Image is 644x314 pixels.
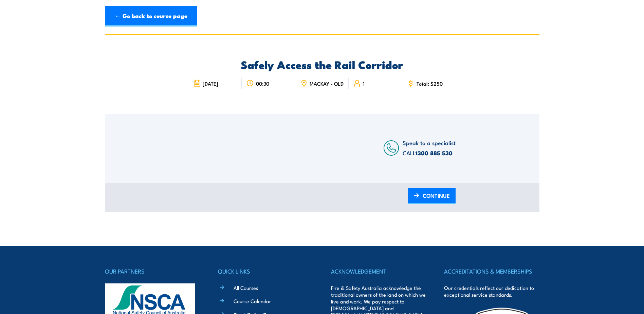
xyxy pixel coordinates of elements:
[423,187,450,205] span: CONTINUE
[444,266,539,276] h4: ACCREDITATIONS & MEMBERSHIPS
[417,81,443,86] span: Total: $250
[256,81,269,86] span: 00:30
[444,284,539,298] p: Our credentials reflect our dedication to exceptional service standards.
[416,149,453,157] a: 1300 885 530
[363,81,365,86] span: 1
[218,266,313,276] h4: QUICK LINKS
[203,81,218,86] span: [DATE]
[310,81,344,86] span: MACKAY - QLD
[188,59,456,69] h2: Safely Access the Rail Corridor
[105,6,197,27] a: ← Go back to course page
[105,266,200,276] h4: OUR PARTNERS
[234,284,258,291] a: All Courses
[331,266,426,276] h4: ACKNOWLEDGEMENT
[234,297,271,304] a: Course Calendar
[408,188,456,204] a: CONTINUE
[403,138,456,157] span: Speak to a specialist CALL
